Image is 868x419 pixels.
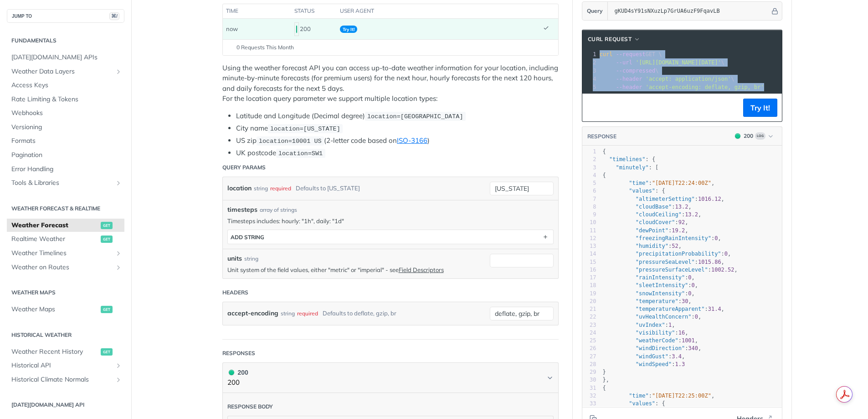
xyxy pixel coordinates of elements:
[227,266,485,274] p: Unit system of the field values, either "metric" or "imperial" - see
[603,330,688,336] span: : ,
[582,242,596,250] div: 13
[636,322,665,328] span: "uvIndex"
[582,148,596,156] div: 1
[629,400,655,407] span: "values"
[11,95,122,104] span: Rate Limiting & Tokens
[582,258,596,266] div: 15
[603,196,724,202] span: : ,
[629,393,648,399] span: "time"
[587,101,600,115] button: Copy to clipboard
[603,377,610,383] span: },
[11,347,98,356] span: Weather Recent History
[603,188,665,194] span: : {
[582,329,596,337] div: 24
[397,136,427,145] a: ISO-3166
[603,156,656,162] span: : {
[11,305,98,314] span: Weather Maps
[399,266,444,273] a: Field Descriptors
[11,249,113,258] span: Weather Timelines
[603,259,724,265] span: : ,
[582,298,596,305] div: 20
[582,203,596,211] div: 8
[11,361,113,370] span: Historical API
[582,321,596,329] div: 23
[582,282,596,289] div: 18
[11,178,113,188] span: Tools & Libraries
[582,313,596,321] div: 22
[281,307,295,320] div: string
[603,180,715,186] span: : ,
[270,126,340,132] span: location=[US_STATE]
[582,58,598,67] div: 2
[587,132,617,141] button: RESPONSE
[603,282,699,288] span: : ,
[636,227,668,234] span: "dewPoint"
[7,9,124,23] button: JUMP TO⌘/
[222,63,559,104] p: Using the weather forecast API you can access up-to-date weather information for your location, i...
[603,393,715,399] span: : ,
[603,369,606,375] span: }
[7,204,124,213] h2: Weather Forecast & realtime
[755,132,765,140] span: Log
[7,106,124,120] a: Webhooks
[688,290,691,297] span: 0
[115,250,122,257] button: Show subpages for Weather Timelines
[227,377,248,388] p: 200
[685,211,698,218] span: 13.2
[678,219,685,225] span: 92
[636,361,672,367] span: "windSpeed"
[603,400,665,407] span: : {
[609,156,645,162] span: "timelines"
[708,306,721,312] span: 31.4
[603,148,606,155] span: {
[603,164,659,171] span: : [
[603,227,688,234] span: : ,
[227,217,554,225] p: Timesteps includes: hourly: "1h", daily: "1d"
[603,219,688,225] span: : ,
[636,196,695,202] span: "altimeterSetting"
[603,274,695,281] span: : ,
[636,290,685,297] span: "snowIntensity"
[367,113,463,120] span: location=[GEOGRAPHIC_DATA]
[582,290,596,298] div: 19
[582,195,596,203] div: 7
[337,4,540,19] th: user agent
[698,259,721,265] span: 1015.86
[616,68,656,74] span: --compressed
[603,251,731,257] span: : ,
[698,196,721,202] span: 1016.12
[294,21,333,37] div: 200
[582,2,608,20] button: Query
[270,182,291,195] div: required
[730,131,777,141] button: 200200Log
[582,179,596,187] div: 5
[222,349,255,357] div: Responses
[636,204,672,210] span: "cloudBase"
[636,267,708,273] span: "pressureSurfaceLevel"
[109,12,119,20] span: ⌘/
[724,251,728,257] span: 0
[744,132,753,140] div: 200
[582,345,596,352] div: 26
[582,266,596,274] div: 16
[222,288,248,297] div: Headers
[603,306,724,312] span: : ,
[587,7,603,15] span: Query
[672,243,678,249] span: 52
[582,337,596,345] div: 25
[229,370,234,375] span: 200
[582,400,596,408] div: 33
[636,219,675,225] span: "cloudCover"
[244,255,258,263] div: string
[636,306,705,312] span: "temperatureApparent"
[101,222,113,229] span: get
[227,367,554,388] button: 200 200200
[227,403,273,411] div: Response body
[616,164,648,171] span: "minutely"
[582,219,596,226] div: 10
[692,282,695,288] span: 0
[11,53,122,62] span: [DATE][DOMAIN_NAME] APIs
[546,374,554,382] svg: Chevron
[603,172,606,178] span: {
[582,164,596,172] div: 3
